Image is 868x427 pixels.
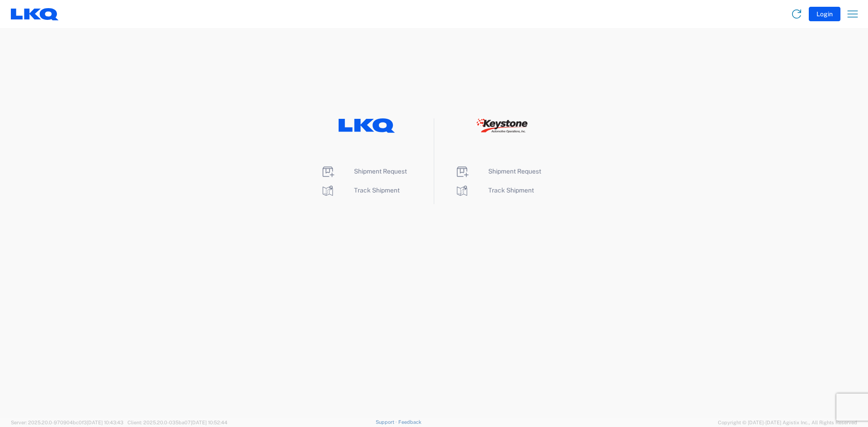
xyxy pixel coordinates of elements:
button: Login [809,7,840,21]
a: Track Shipment [321,187,400,194]
a: Shipment Request [321,168,407,175]
a: Shipment Request [455,168,541,175]
a: Support [376,419,398,425]
span: Track Shipment [488,187,534,194]
span: Track Shipment [354,187,400,194]
span: [DATE] 10:43:43 [87,420,123,425]
a: Feedback [398,419,421,425]
span: Copyright © [DATE]-[DATE] Agistix Inc., All Rights Reserved [718,418,857,427]
span: Server: 2025.20.0-970904bc0f3 [11,420,123,425]
a: Track Shipment [455,187,534,194]
span: Client: 2025.20.0-035ba07 [127,420,227,425]
span: [DATE] 10:52:44 [191,420,227,425]
span: Shipment Request [354,168,407,175]
span: Shipment Request [488,168,541,175]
